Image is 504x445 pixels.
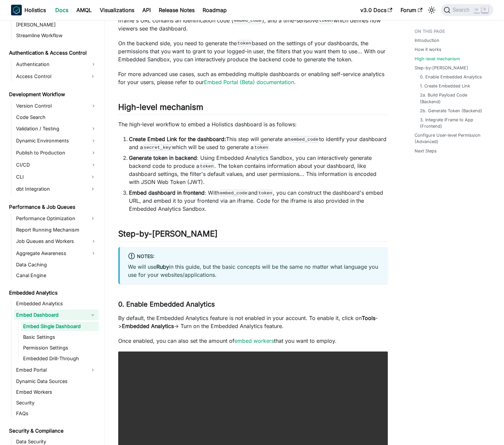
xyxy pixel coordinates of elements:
[415,56,460,62] a: High-level mechanism
[96,5,138,15] a: Visualizations
[87,213,99,224] button: Expand sidebar category 'Performance Optimization'
[14,299,99,308] a: Embedded Analytics
[14,398,99,407] a: Security
[14,20,99,29] a: [PERSON_NAME]
[441,4,493,16] button: Search (Command+K)
[420,117,487,129] a: 3. Integrate iFrame to App (Frontend)
[14,71,87,82] a: Access Control
[118,337,388,345] p: Once enabled, you can also set the amount of that you want to employ.
[450,7,474,13] span: Search
[118,300,388,309] h3: 0. Enable Embedded Analytics
[21,322,99,331] a: Embed Single Dashboard
[7,426,99,436] a: Security & Compliance
[234,337,274,344] a: embed workers
[129,135,388,151] li: This step will generate an to identify your dashboard and a which will be used to generate a
[11,5,46,15] a: HolisticsHolistics
[199,5,231,15] a: Roadmap
[129,154,388,186] li: : Using Embedded Analytics Sandbox, you can interactively generate backend code to produce a . Th...
[87,365,99,375] button: Expand sidebar category 'Embed Portal'
[14,248,99,259] a: Aggregate Awareness
[14,113,99,122] a: Code Search
[420,108,482,114] a: 2b. Generate Token (Backend)
[14,160,99,170] a: CI/CD
[318,17,334,24] code: token
[14,387,99,397] a: Embed Workers
[143,144,172,151] code: secret_key
[7,48,99,58] a: Authentication & Access Control
[14,101,99,111] a: Version Control
[118,70,388,86] p: For more advanced use cases, such as embedding multiple dashboards or enabling self-service analy...
[24,6,46,14] b: Holistics
[14,225,99,235] a: Report Running Mechanism
[397,5,426,15] a: Forum
[51,5,72,15] a: Docs
[72,5,96,15] a: AMQL
[118,8,388,33] p: On the front-end side, the Holistics dashboard is embedded into your application using . The ifra...
[21,332,99,342] a: Basic Settings
[21,354,99,363] a: Embedded Drill-Through
[219,190,248,196] code: embed_code
[14,236,99,247] a: Job Queues and Workers
[237,40,252,47] code: token
[415,65,468,71] a: Step-by-[PERSON_NAME]
[14,172,87,182] a: CLI
[199,163,215,170] code: token
[118,229,388,242] h2: Step-by-[PERSON_NAME]
[420,74,482,80] a: 0. Enable Embedded Analytics
[129,154,197,161] strong: Generate token in backend
[14,260,99,269] a: Data Caching
[415,148,437,154] a: Next Steps
[204,79,294,85] a: Embed Portal (Beta) documentation
[14,147,99,158] a: Publish to Production
[415,132,489,145] a: Configure User-level Permission (Advanced)
[122,323,174,329] strong: Embedded Analytics
[14,59,99,70] a: Authentication
[118,120,388,128] p: The high-level workflow to embed a Holistics dashboard is as follows:
[362,315,375,321] strong: Tools
[118,39,388,63] p: On the backend side, you need to generate the based on the settings of your dashboards, the permi...
[138,5,155,15] a: API
[14,409,99,418] a: FAQs
[7,288,99,298] a: Embedded Analytics
[7,202,99,212] a: Performance & Job Queues
[87,184,99,194] button: Expand sidebar category 'dbt Integration'
[156,263,169,270] strong: Ruby
[129,189,388,213] li: : With and , you can construct the dashboard's embed URL, and embed it to your frontend via an if...
[7,90,99,99] a: Development Workflow
[415,37,439,44] a: Introduction
[129,189,205,196] strong: Embed dashboard in frontend
[87,172,99,182] button: Expand sidebar category 'CLI'
[14,184,87,194] a: dbt Integration
[155,5,199,15] a: Release Notes
[14,213,87,224] a: Performance Optimization
[87,71,99,82] button: Expand sidebar category 'Access Control'
[233,17,263,24] code: embed_code
[14,123,99,134] a: Validation / Testing
[254,144,269,151] code: token
[87,310,99,320] button: Collapse sidebar category 'Embed Dashboard'
[21,343,99,353] a: Permission Settings
[356,5,397,15] a: v3.0 Docs
[420,92,487,105] a: 2a. Build Payload Code (Backend)
[14,31,99,40] a: Streamline Workflow
[118,314,388,330] p: By default, the Embedded Analytics feature is not enabled in your account. To enable it, click on...
[14,310,87,320] a: Embed Dashboard
[11,5,22,15] img: Holistics
[129,136,226,142] strong: Create Embed Link for the dashboard:
[4,20,105,445] nav: Docs sidebar
[118,102,388,115] h2: High-level mechanism
[14,377,99,386] a: Dynamic Data Sources
[474,7,480,13] kbd: ⌘
[420,83,470,89] a: 1. Create Embedded Link
[415,46,441,53] a: How it works
[14,135,99,146] a: Dynamic Environments
[482,7,488,13] kbd: K
[128,252,380,261] div: Notes:
[258,190,273,196] code: token
[290,136,319,143] code: embed_code
[426,5,437,15] button: Switch between dark and light mode (currently light mode)
[14,365,87,375] a: Embed Portal
[14,271,99,280] a: Canal Engine
[128,263,380,279] p: We will use in this guide, but the basic concepts will be the same no matter what language you us...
